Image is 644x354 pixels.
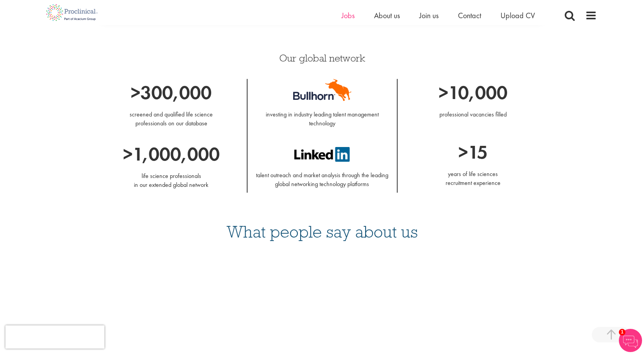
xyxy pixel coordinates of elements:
[458,10,481,21] a: Contact
[619,329,625,335] span: 1
[253,162,391,189] p: talent outreach and market analysis through the leading global networking technology platforms
[293,79,351,101] img: Bullhorn
[102,79,241,106] p: >300,000
[501,10,535,21] a: Upload CV
[102,110,241,128] p: screened and qualified life science professionals on our database
[403,79,543,106] p: >10,000
[374,10,400,21] a: About us
[48,223,597,240] h3: What people say about us
[419,10,439,21] a: Join us
[294,147,350,162] img: LinkedIn
[102,140,241,168] p: >1,000,000
[102,172,241,190] p: life science professionals in our extended global network
[403,110,543,119] p: professional vacancies filled
[5,325,104,349] iframe: reCAPTCHA
[403,170,543,188] p: years of life sciences recruitment experience
[253,101,391,128] p: investing in industry leading talent management technology
[342,10,355,21] a: Jobs
[48,256,597,310] iframe: Customer reviews powered by Trustpilot
[403,139,543,166] p: >15
[102,53,543,63] h3: Our global network
[619,329,642,352] img: Chatbot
